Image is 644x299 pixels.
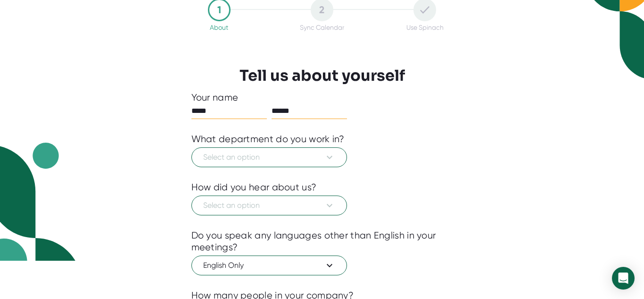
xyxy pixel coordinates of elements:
div: Do you speak any languages other than English in your meetings? [191,230,453,253]
div: Your name [191,92,453,103]
button: English Only [191,256,347,275]
h3: Tell us about yourself [239,67,405,85]
button: Select an option [191,196,347,215]
button: Select an option [191,147,347,167]
div: Use Spinach [406,24,444,31]
span: English Only [203,260,335,271]
span: Select an option [203,200,335,211]
div: How did you hear about us? [191,181,317,193]
span: Select an option [203,152,335,163]
div: About [210,24,228,31]
div: Sync Calendar [300,24,344,31]
div: What department do you work in? [191,133,345,145]
div: Open Intercom Messenger [612,267,635,290]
